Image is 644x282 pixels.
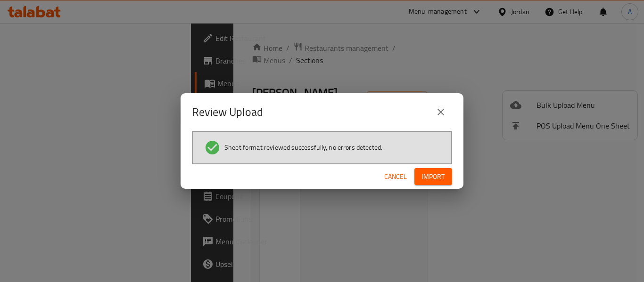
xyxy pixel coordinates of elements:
[380,168,411,185] button: Cancel
[192,105,263,120] h2: Review Upload
[429,101,452,123] button: close
[384,171,407,183] span: Cancel
[422,171,445,183] span: Import
[224,143,382,152] span: Sheet format reviewed successfully, no errors detected.
[414,168,452,185] button: Import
